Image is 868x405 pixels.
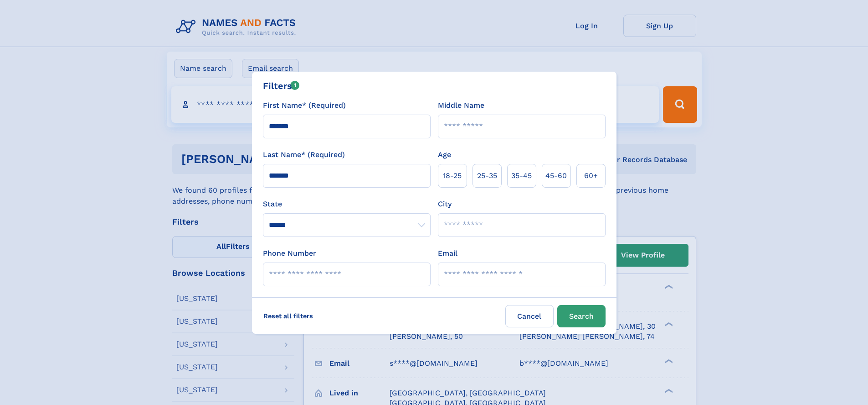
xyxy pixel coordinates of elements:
label: Age [438,149,451,160]
span: 25‑35 [477,170,497,181]
label: Reset all filters [257,305,319,327]
span: 35‑45 [511,170,532,181]
label: Cancel [505,305,554,327]
label: City [438,199,452,210]
label: Email [438,248,457,259]
span: 45‑60 [545,170,567,181]
div: Filters [263,79,300,93]
label: Last Name* (Required) [263,149,345,160]
button: Search [557,305,606,327]
label: Phone Number [263,248,316,259]
span: 60+ [584,170,598,181]
span: 18‑25 [443,170,462,181]
label: First Name* (Required) [263,100,346,111]
label: Middle Name [438,100,484,111]
label: State [263,199,431,210]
